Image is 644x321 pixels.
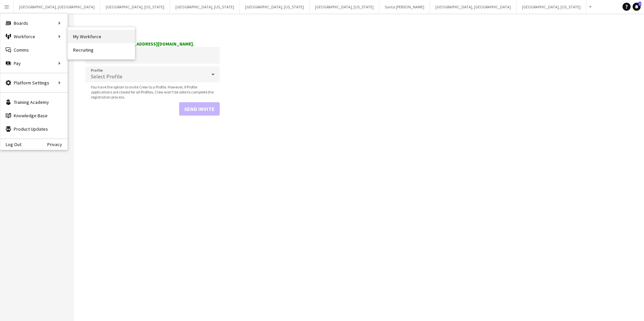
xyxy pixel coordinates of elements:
[170,0,240,13] button: [GEOGRAPHIC_DATA], [US_STATE]
[119,41,194,47] strong: [EMAIL_ADDRESS][DOMAIN_NAME].
[0,95,67,109] a: Training Academy
[379,0,430,13] button: Santa [PERSON_NAME]
[430,0,517,13] button: [GEOGRAPHIC_DATA], [GEOGRAPHIC_DATA]
[86,25,220,36] h1: Invite contact
[0,43,67,57] a: Comms
[0,76,67,89] div: Platform Settings
[86,84,220,100] span: You have the option to invite Crew to a Profile. However, if Profile applications are closed for ...
[0,57,67,70] div: Pay
[68,30,135,43] a: My Workforce
[638,2,641,6] span: 7
[86,41,220,47] div: Invitation sent to
[0,122,67,136] a: Product Updates
[517,0,586,13] button: [GEOGRAPHIC_DATA], [US_STATE]
[240,0,310,13] button: [GEOGRAPHIC_DATA], [US_STATE]
[14,0,100,13] button: [GEOGRAPHIC_DATA], [GEOGRAPHIC_DATA]
[68,43,135,57] a: Recruiting
[0,109,67,122] a: Knowledge Base
[0,30,67,43] div: Workforce
[47,142,67,147] a: Privacy
[100,0,170,13] button: [GEOGRAPHIC_DATA], [US_STATE]
[633,3,641,11] a: 7
[91,73,122,80] span: Select Profile
[0,142,21,147] a: Log Out
[310,0,379,13] button: [GEOGRAPHIC_DATA], [US_STATE]
[0,16,67,30] div: Boards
